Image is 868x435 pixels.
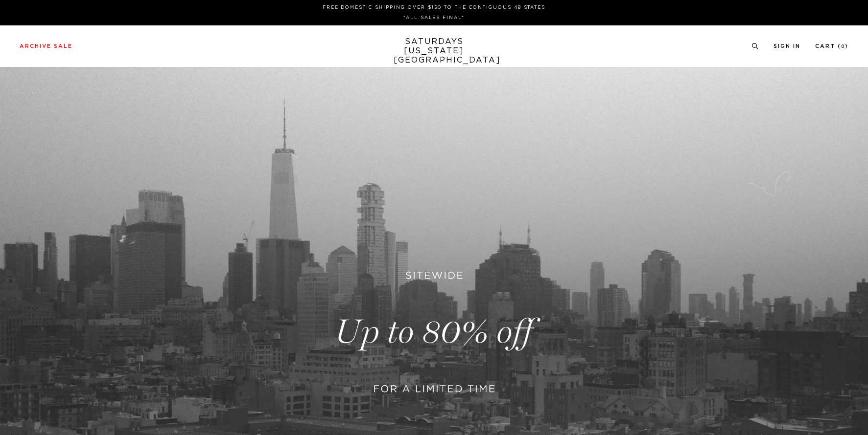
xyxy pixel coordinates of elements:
a: Sign In [774,43,800,49]
p: FREE DOMESTIC SHIPPING OVER $150 TO THE CONTIGUOUS 48 STATES [23,4,845,11]
a: SATURDAYS[US_STATE][GEOGRAPHIC_DATA] [394,37,474,65]
a: Archive Sale [20,43,72,49]
a: Cart (0) [815,43,848,49]
p: *ALL SALES FINAL* [23,14,845,22]
small: 0 [841,44,845,49]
